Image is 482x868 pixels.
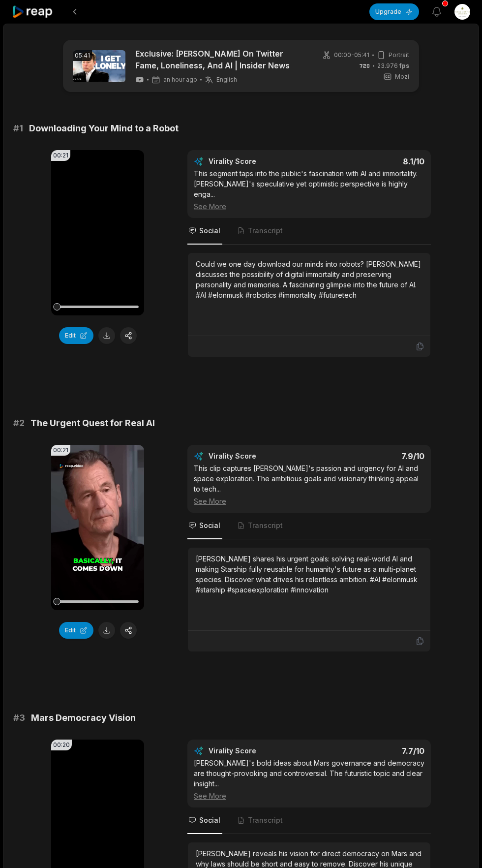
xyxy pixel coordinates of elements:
span: fps [399,62,409,69]
video: Your browser does not support mp4 format. [51,150,144,315]
button: Edit [59,622,93,639]
div: Virality Score [209,156,314,166]
div: This clip captures [PERSON_NAME]'s passion and urgency for AI and space exploration. The ambitiou... [194,463,424,506]
span: Social [199,815,220,825]
div: Could we one day download our minds into robots? [PERSON_NAME] discusses the possibility of digit... [196,259,422,300]
div: 7.9 /10 [319,451,425,461]
div: 7.7 /10 [319,746,425,756]
span: Transcript [248,521,283,530]
span: Social [199,226,220,236]
span: an hour ago [163,76,197,84]
div: [PERSON_NAME]'s bold ideas about Mars governance and democracy are thought-provoking and controve... [194,758,424,801]
div: This segment taps into the public's fascination with AI and immortality. [PERSON_NAME]'s speculat... [194,168,424,212]
span: 23.976 [377,62,409,70]
span: Downloading Your Mind to a Robot [29,122,179,135]
nav: Tabs [187,807,431,834]
span: The Urgent Quest for Real AI [30,416,155,430]
span: 00:00 - 05:41 [334,51,369,60]
span: Transcript [248,226,283,236]
span: # 1 [13,122,23,135]
span: # 2 [13,416,25,430]
button: Upgrade [369,3,419,20]
div: [PERSON_NAME] shares his urgent goals: solving real-world AI and making Starship fully reusable f... [196,554,422,595]
span: Social [199,521,220,530]
span: # 3 [13,711,25,725]
a: Exclusive: [PERSON_NAME] On Twitter Fame, Loneliness, And AI | Insider News [135,48,305,71]
span: English [216,76,237,84]
div: See More [194,791,424,801]
button: Edit [59,327,93,344]
div: Virality Score [209,746,314,756]
div: See More [194,201,424,212]
div: Virality Score [209,451,314,461]
span: Transcript [248,815,283,825]
span: Mozi [395,72,409,81]
video: Your browser does not support mp4 format. [51,445,144,610]
div: 8.1 /10 [319,156,425,166]
span: Portrait [389,51,409,60]
nav: Tabs [187,513,431,539]
span: Mars Democracy Vision [31,711,136,725]
div: See More [194,496,424,506]
nav: Tabs [187,218,431,245]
